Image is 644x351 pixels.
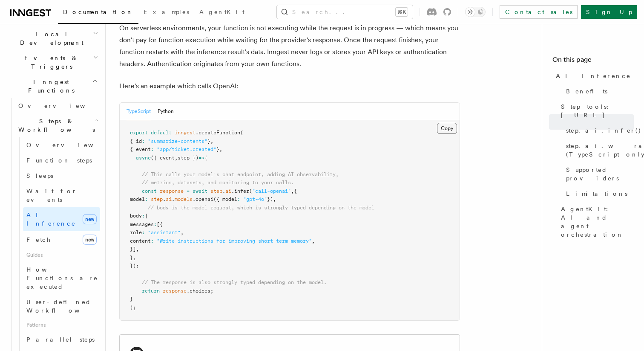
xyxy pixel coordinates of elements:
[23,262,100,294] a: How Functions are executed
[130,305,136,310] span: );
[158,103,174,120] button: Python
[142,279,327,285] span: // The response is also strongly typed depending on the model.
[23,248,100,262] span: Guides
[26,172,53,179] span: Sleeps
[199,9,244,15] span: AgentKit
[181,229,184,235] span: ,
[26,336,95,343] span: Parallel steps
[23,137,100,153] a: Overview
[23,318,100,332] span: Patterns
[563,186,634,201] a: Limitations
[552,68,634,84] a: AI Inference
[194,3,250,23] a: AgentKit
[178,155,198,161] span: step })
[119,22,460,70] p: On serverless environments, your function is not executing while the request is in progress — whi...
[23,183,100,207] a: Wait for events
[243,196,267,202] span: "gpt-4o"
[240,130,243,136] span: (
[563,123,634,138] a: step.ai.infer()
[396,8,408,16] kbd: ⌘K
[193,196,213,202] span: .openai
[18,102,106,109] span: Overview
[277,5,413,19] button: Search...⌘K
[26,157,92,164] span: Function steps
[145,196,148,202] span: :
[142,288,160,294] span: return
[566,126,641,135] span: step.ai.infer()
[556,72,631,80] span: AI Inference
[15,98,100,113] a: Overview
[207,138,210,144] span: }
[154,221,157,227] span: :
[142,180,294,186] span: // metrics, datasets, and monitoring to your calls.
[23,231,100,248] a: Fetchnew
[252,188,291,194] span: "call-openai"
[148,229,181,235] span: "assistant"
[219,146,222,152] span: ,
[26,212,76,227] span: AI Inference
[130,263,139,269] span: });
[23,332,100,347] a: Parallel steps
[312,238,315,244] span: ,
[204,155,207,161] span: {
[563,84,634,99] a: Benefits
[566,189,627,198] span: Limitations
[126,103,151,120] button: TypeScript
[7,26,100,50] button: Local Development
[130,255,133,261] span: }
[130,238,151,244] span: content
[142,229,145,235] span: :
[130,130,148,136] span: export
[26,188,77,203] span: Wait for events
[225,188,231,194] span: ai
[157,221,163,227] span: [{
[160,188,184,194] span: response
[23,168,100,183] a: Sleeps
[267,196,273,202] span: })
[26,236,51,243] span: Fetch
[130,196,145,202] span: model
[15,113,100,137] button: Steps & Workflows
[7,50,100,74] button: Events & Triggers
[26,299,103,314] span: User-defined Workflows
[175,130,195,136] span: inngest
[249,188,252,194] span: (
[210,138,213,144] span: ,
[558,99,634,123] a: Step tools: [URL]
[294,188,297,194] span: {
[133,255,136,261] span: ,
[157,146,216,152] span: "app/ticket.created"
[222,188,225,194] span: .
[151,130,172,136] span: default
[26,266,98,290] span: How Functions are executed
[23,294,100,318] a: User-defined Workflows
[216,146,219,152] span: }
[163,288,187,294] span: response
[7,78,92,95] span: Inngest Functions
[151,238,154,244] span: :
[561,102,634,119] span: Step tools: [URL]
[142,138,145,144] span: :
[136,155,151,161] span: async
[148,138,207,144] span: "summarize-contents"
[148,205,374,211] span: // body is the model request, which is strongly typed depending on the model
[210,188,222,194] span: step
[213,196,237,202] span: ({ model
[563,162,634,186] a: Supported providers
[172,196,175,202] span: .
[58,3,138,24] a: Documentation
[163,196,166,202] span: .
[231,188,249,194] span: .infer
[7,54,93,71] span: Events & Triggers
[144,9,189,15] span: Examples
[15,117,95,134] span: Steps & Workflows
[198,155,204,161] span: =>
[130,229,142,235] span: role
[563,138,634,162] a: step.ai.wrap() (TypeScript only)
[83,235,97,245] span: new
[187,188,190,194] span: =
[558,201,634,242] a: AgentKit: AI and agent orchestration
[130,246,136,252] span: }]
[151,155,175,161] span: ({ event
[195,130,240,136] span: .createFunction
